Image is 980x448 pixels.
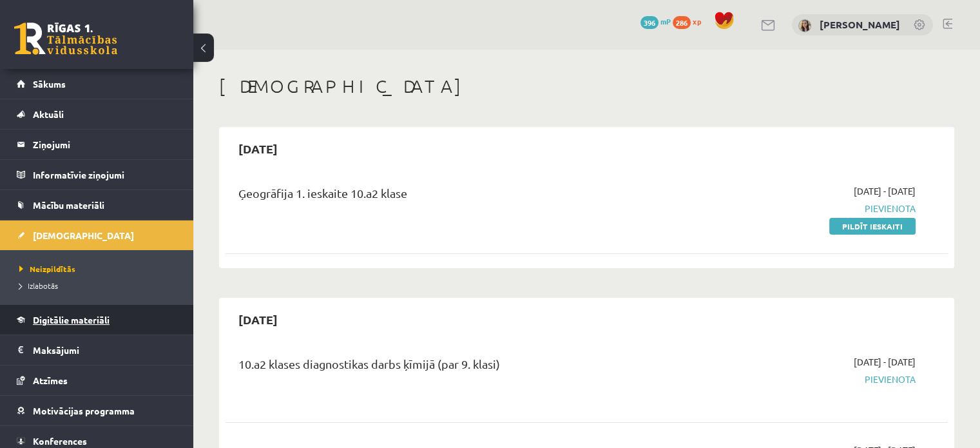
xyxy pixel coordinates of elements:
span: Motivācijas programma [33,405,135,416]
span: Pievienota [703,373,916,386]
h1: [DEMOGRAPHIC_DATA] [219,75,954,97]
a: Mācību materiāli [17,190,177,220]
span: Digitālie materiāli [33,314,110,326]
a: Pildīt ieskaiti [829,218,916,235]
a: Informatīvie ziņojumi [17,160,177,190]
legend: Informatīvie ziņojumi [33,160,177,190]
a: Atzīmes [17,365,177,395]
a: Neizpildītās [19,263,180,275]
legend: Maksājumi [33,335,177,365]
span: [DATE] - [DATE] [854,184,916,198]
a: 396 mP [640,16,671,26]
span: [DEMOGRAPHIC_DATA] [33,229,134,241]
legend: Ziņojumi [33,130,177,159]
span: Pievienota [703,202,916,215]
span: Izlabotās [19,280,58,291]
a: [PERSON_NAME] [820,18,900,31]
a: 286 xp [673,16,707,26]
span: 396 [640,16,658,29]
span: 286 [673,16,691,29]
h2: [DATE] [226,133,291,164]
span: Neizpildītās [19,264,75,274]
a: Motivācijas programma [17,396,177,425]
div: Ģeogrāfija 1. ieskaite 10.a2 klase [238,184,684,208]
a: Maksājumi [17,335,177,365]
a: Rīgas 1. Tālmācības vidusskola [14,23,117,55]
div: 10.a2 klases diagnostikas darbs ķīmijā (par 9. klasi) [238,355,684,379]
a: Digitālie materiāli [17,305,177,335]
span: Atzīmes [33,375,68,386]
a: Izlabotās [19,280,180,291]
a: Sākums [17,69,177,99]
h2: [DATE] [226,304,291,335]
span: Mācību materiāli [33,199,104,211]
span: Sākums [33,78,66,90]
span: mP [660,16,671,26]
span: [DATE] - [DATE] [854,355,916,369]
a: [DEMOGRAPHIC_DATA] [17,220,177,250]
span: Konferences [33,435,87,447]
img: Marija Nicmane [798,19,811,32]
span: xp [693,16,701,26]
span: Aktuāli [33,108,64,120]
a: Ziņojumi [17,130,177,159]
a: Aktuāli [17,99,177,129]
